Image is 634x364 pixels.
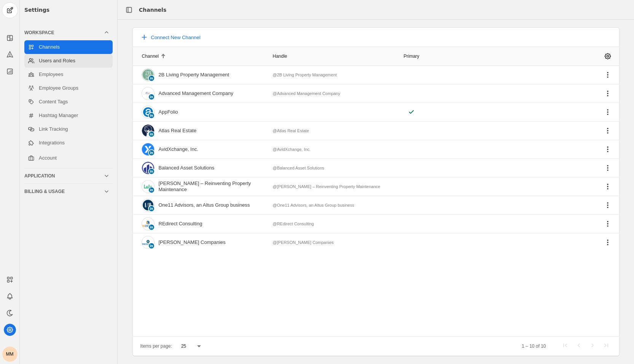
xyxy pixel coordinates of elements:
div: Balanced Asset Solutions [159,165,215,171]
app-icon-button: Channel Menu [601,87,615,100]
div: Channels [139,6,166,14]
a: Users and Roles [24,54,113,68]
div: AppFolio [159,109,178,115]
div: AvidXchange, Inc. [159,146,199,152]
div: One11 Advisors, an Altus Group business [159,202,250,208]
div: Application [24,173,104,179]
a: Employees [24,68,113,81]
div: Handle [273,53,287,59]
img: cache [142,199,154,211]
img: cache [142,162,154,174]
button: MM [2,347,18,362]
a: Integrations [24,136,113,150]
mat-expansion-panel-header: Application [24,170,113,182]
app-icon-button: Channel Menu [601,217,615,231]
div: 2B Living Property Management [159,72,229,78]
div: @[PERSON_NAME] – Reinventing Property Maintenance [273,184,381,190]
div: [PERSON_NAME] – Reinventing Property Maintenance [159,180,264,193]
app-icon-button: Channel Menu [601,236,615,249]
span: Connect New Channel [151,35,201,40]
img: cache [142,87,154,100]
app-icon-button: Channel Menu [601,142,615,156]
div: Billing & Usage [24,188,104,195]
img: cache [142,143,154,155]
app-icon-button: Channel Menu [601,180,615,193]
img: cache [142,180,154,193]
app-icon-button: Channel Menu [601,124,615,138]
div: Items per page: [140,342,172,350]
app-icon-button: Channel Menu [601,105,615,119]
app-icon-button: Channel Menu [601,68,615,82]
div: Advanced Management Company [159,90,234,97]
a: Hashtag Manager [24,109,113,122]
div: @Atlas Real Estate [273,128,309,134]
div: @2B Living Property Management [273,72,337,78]
div: Workspace [24,30,104,36]
div: Workspace [24,39,113,166]
mat-expansion-panel-header: Workspace [24,27,113,39]
div: [PERSON_NAME] Companies [159,239,226,245]
a: Content Tags [24,95,113,109]
span: 25 [181,343,186,349]
a: Account [24,151,113,165]
img: cache [142,236,154,248]
div: Handle [273,53,294,59]
div: @REdirect Consulting [273,221,314,227]
a: Channels [24,40,113,54]
div: REdirect Consulting [159,221,202,227]
img: cache [142,69,154,81]
div: @One11 Advisors, an Altus Group business [273,202,354,208]
div: 1 – 10 of 10 [522,342,546,350]
a: Employee Groups [24,81,113,95]
div: Primary [404,53,419,59]
button: Connect New Channel [136,30,205,44]
div: @[PERSON_NAME] Companies [273,239,334,245]
a: Link Tracking [24,122,113,136]
app-icon-button: Channel Menu [601,161,615,175]
div: @AvidXchange, Inc. [273,146,311,152]
div: Atlas Real Estate [159,128,197,134]
div: Channel [142,53,166,59]
div: Primary [404,53,426,59]
div: @Balanced Asset Solutions [273,165,324,171]
app-icon-button: Channel Menu [601,198,615,212]
img: cache [142,218,154,230]
img: cache [142,106,154,118]
mat-expansion-panel-header: Billing & Usage [24,185,113,198]
div: Channel [142,53,159,59]
img: cache [142,125,154,137]
div: @Advanced Management Company [273,90,341,97]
